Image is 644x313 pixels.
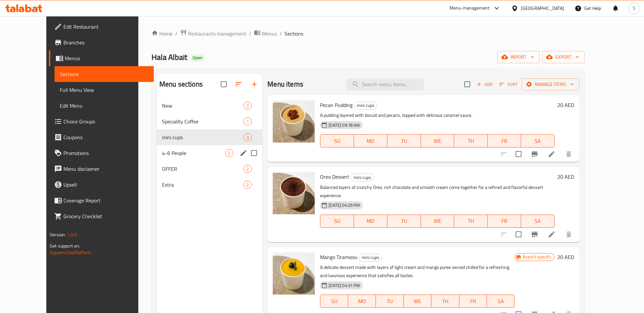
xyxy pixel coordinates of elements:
nav: breadcrumb [151,29,585,38]
span: OFFER [162,165,243,173]
button: SU [320,134,354,147]
div: mini cups3 [157,129,262,145]
span: Branch specific [520,254,554,260]
div: OFFER2 [157,161,262,177]
span: mini cups [354,102,377,109]
a: Promotions [49,145,154,161]
span: [DATE] 04:31 PM [326,282,362,289]
span: WE [406,297,429,306]
span: export [547,53,579,61]
span: [DATE] 09:18 AM [326,122,362,128]
span: TU [390,216,418,226]
button: MO [354,215,387,228]
button: TU [387,215,421,228]
h6: 20 AED [557,252,574,262]
h2: Menu items [267,79,303,89]
li: / [280,30,282,38]
span: WE [424,216,452,226]
span: [DATE] 04:29 PM [326,202,362,208]
span: FR [490,136,518,146]
a: Menus [254,29,277,38]
span: Menu disclaimer [63,165,149,173]
span: 2 [225,150,233,156]
button: Branch-specific-item [527,226,542,242]
div: items [243,117,252,125]
li: / [175,30,177,38]
button: export [542,51,585,63]
img: Mango Tiramissu [273,252,315,295]
a: Coupons [49,129,154,145]
a: Grocery Checklist [49,208,154,224]
span: SA [524,136,552,146]
span: 2 [244,103,251,109]
p: A delicate dessert made with layers of light cream and mango puree served chilled for a refreshin... [320,263,515,280]
nav: Menu sections [157,95,262,195]
button: delete [561,146,577,162]
div: New2 [157,98,262,114]
div: items [243,165,252,173]
button: FR [488,215,521,228]
img: Oreo Dessert [273,172,315,214]
span: Select to update [512,147,525,161]
h2: Menu sections [159,79,203,89]
span: Restaurants management [188,30,246,38]
a: Upsell [49,177,154,193]
div: 4-6 People [162,149,225,157]
button: Branch-specific-item [527,146,542,162]
span: Add [476,81,494,88]
div: Speciality Coffee1 [157,114,262,129]
span: 2 [244,166,251,172]
span: Sort sections [231,76,246,92]
span: Add item [474,79,495,90]
span: Extra [162,181,243,189]
span: Coupons [63,133,149,141]
button: TH [454,215,488,228]
div: items [243,102,252,110]
span: Choice Groups [63,117,149,125]
button: SA [521,134,555,147]
a: Home [151,30,172,38]
p: Balanced layers of crunchy Oreo, rich chocolate and smooth cream come together for a refined and ... [320,183,554,200]
span: S [633,5,635,12]
span: mini cups [359,254,382,261]
a: Sections [55,66,154,82]
span: Branches [63,39,149,46]
span: TH [457,216,485,226]
span: Edit Menu [60,102,149,110]
span: Open [190,55,205,61]
span: Oreo Dessert [320,172,349,182]
span: Manage items [527,80,574,89]
button: edit [239,148,248,158]
a: Support.OpsPlatform [50,248,91,257]
span: Select all sections [217,77,231,91]
span: Coverage Report [63,196,149,204]
span: Edit Restaurant [63,23,149,31]
button: FR [488,134,521,147]
span: Sort items [495,79,522,90]
span: Hala Albait [151,50,187,65]
span: TH [457,136,485,146]
button: MO [348,295,376,308]
a: Edit menu item [548,230,556,238]
span: Select section [460,77,474,91]
h6: 20 AED [557,172,574,181]
span: Upsell [63,181,149,189]
span: Sort [499,81,517,88]
span: Sections [285,30,303,38]
button: WE [421,134,454,147]
span: SA [524,216,552,226]
button: WE [421,215,454,228]
span: Grocery Checklist [63,212,149,220]
a: Edit Menu [55,98,154,114]
span: Pecan Pudding [320,100,353,110]
button: Manage items [522,78,579,91]
button: delete [561,226,577,242]
button: Sort [498,79,519,90]
div: Speciality Coffee [162,117,243,125]
button: Add [474,79,495,90]
div: 4-6 People2edit [157,145,262,161]
li: / [249,30,251,38]
div: mini cups [359,254,382,262]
